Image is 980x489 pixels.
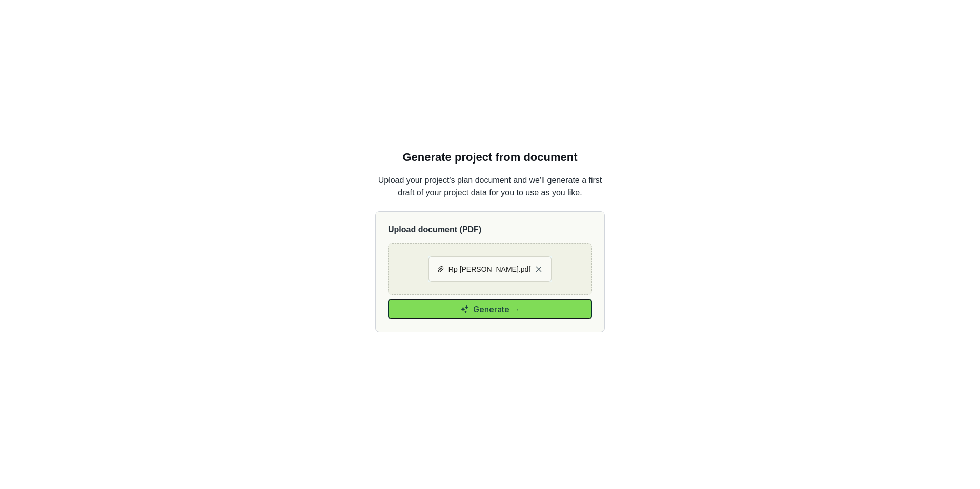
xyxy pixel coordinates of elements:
[388,299,592,319] button: Generate →
[402,149,577,167] h2: Generate project from document
[388,224,592,235] p: Upload document (PDF)
[448,263,530,275] span: Rp [PERSON_NAME].pdf
[375,174,605,199] p: Upload your project's plan document and we'll generate a first draft of your project data for you...
[437,266,444,273] span: paper-clip
[473,303,520,315] span: Generate →
[535,266,542,273] span: close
